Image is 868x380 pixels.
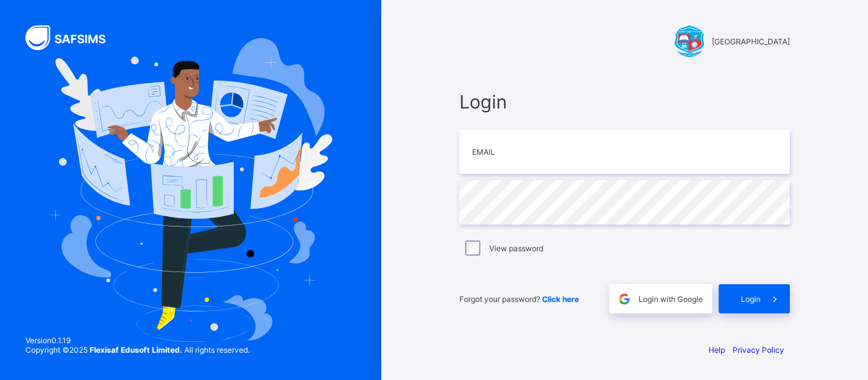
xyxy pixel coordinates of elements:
[489,244,543,253] label: View password
[617,292,632,306] img: google.396cfc9801f0270233282035f929180a.svg
[639,294,703,304] span: Login with Google
[709,345,725,355] a: Help
[25,25,121,50] img: SAFSIMS Logo
[733,345,784,355] a: Privacy Policy
[459,294,579,304] span: Forgot your password?
[712,37,790,46] span: [GEOGRAPHIC_DATA]
[459,91,790,113] span: Login
[542,294,579,304] a: Click here
[741,294,761,304] span: Login
[49,38,332,342] img: Hero Image
[90,345,182,355] strong: Flexisaf Edusoft Limited.
[25,336,250,345] span: Version 0.1.19
[25,345,250,355] span: Copyright © 2025 All rights reserved.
